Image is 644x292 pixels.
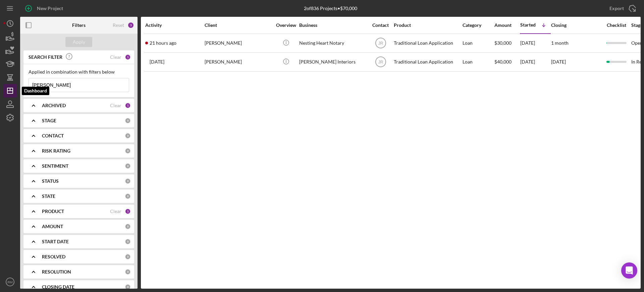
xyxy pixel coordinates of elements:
[42,254,65,259] b: RESOLVED
[29,54,62,60] b: SEARCH FILTER
[42,118,56,123] b: STAGE
[42,148,70,154] b: RISK RATING
[520,34,550,52] div: [DATE]
[125,254,131,260] div: 0
[110,209,121,214] div: Clear
[125,163,131,169] div: 0
[609,2,624,15] div: Export
[394,53,461,71] div: Traditional Loan Application
[125,208,131,214] div: 1
[42,284,74,290] b: CLOSING DATE
[110,54,121,60] div: Clear
[110,103,121,108] div: Clear
[621,262,637,279] div: Open Intercom Messenger
[125,284,131,290] div: 0
[494,23,520,28] div: Amount
[520,22,536,28] div: Started
[42,224,63,229] b: AMOUNT
[603,2,641,15] button: Export
[73,37,85,47] div: Apply
[20,2,70,15] button: New Project
[145,23,204,28] div: Activity
[299,34,366,52] div: Nesting Heart Notary
[125,133,131,139] div: 0
[299,23,366,28] div: Business
[551,23,601,28] div: Closing
[125,178,131,184] div: 0
[125,102,131,109] div: 1
[273,23,299,28] div: Overview
[299,53,366,71] div: [PERSON_NAME] Interiors
[8,280,13,284] text: RM
[125,223,131,230] div: 0
[463,53,494,71] div: Loan
[378,41,383,46] text: JR
[494,34,520,52] div: $30,000
[304,6,357,11] div: 2 of 836 Projects • $70,000
[205,23,272,28] div: Client
[394,34,461,52] div: Traditional Loan Application
[42,209,64,214] b: PRODUCT
[42,239,69,244] b: START DATE
[42,163,68,169] b: SENTIMENT
[150,40,176,46] time: 2025-08-18 23:37
[42,133,64,138] b: CONTACT
[463,34,494,52] div: Loan
[205,53,272,71] div: [PERSON_NAME]
[125,269,131,275] div: 0
[494,53,520,71] div: $40,000
[520,53,550,71] div: [DATE]
[125,118,131,124] div: 0
[125,148,131,154] div: 0
[65,37,92,47] button: Apply
[42,178,59,184] b: STATUS
[42,194,55,199] b: STATE
[463,23,494,28] div: Category
[551,59,566,65] time: [DATE]
[368,23,393,28] div: Contact
[42,269,71,275] b: RESOLUTION
[125,54,131,60] div: 1
[29,69,129,75] div: Applied in combination with filters below
[205,34,272,52] div: [PERSON_NAME]
[3,275,17,289] button: RM
[113,23,124,28] div: Reset
[150,59,164,65] time: 2025-07-11 03:54
[42,103,66,108] b: ARCHIVED
[37,2,63,15] div: New Project
[72,23,86,28] b: Filters
[125,193,131,199] div: 0
[127,22,134,29] div: 3
[394,23,461,28] div: Product
[551,40,569,46] time: 1 month
[378,60,383,65] text: JR
[602,23,631,28] div: Checklist
[125,239,131,245] div: 0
